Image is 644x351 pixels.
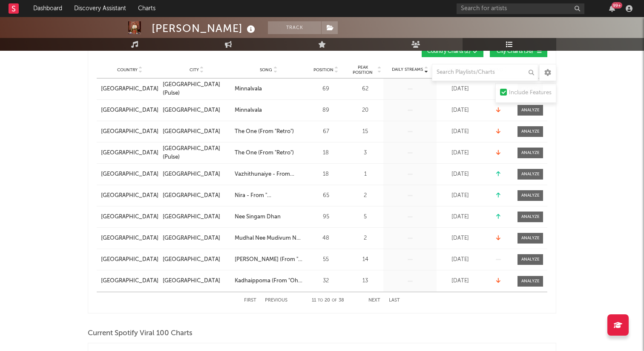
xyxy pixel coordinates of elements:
[101,106,158,115] a: [GEOGRAPHIC_DATA]
[260,67,272,73] span: Song
[235,128,294,136] div: The One (From "Retro")
[163,191,220,200] div: [GEOGRAPHIC_DATA]
[439,149,481,157] div: [DATE]
[495,49,535,54] span: City Charts ( 36 )
[349,149,381,157] div: 3
[368,298,380,303] button: Next
[307,277,345,285] div: 32
[163,234,230,243] a: [GEOGRAPHIC_DATA]
[152,21,257,35] div: [PERSON_NAME]
[117,67,138,73] span: Country
[163,128,220,136] div: [GEOGRAPHIC_DATA]
[235,213,302,221] a: Nee Singam Dhan
[457,3,584,14] input: Search for artists
[235,106,302,115] a: Minnalvala
[349,191,381,200] div: 2
[235,277,302,285] a: Kadhaippoma (From "Oh My Kadavule")
[235,85,262,93] div: Minnalvala
[307,85,345,93] div: 69
[307,191,345,200] div: 65
[307,128,345,136] div: 67
[349,85,381,93] div: 62
[190,67,199,73] span: City
[163,277,220,285] div: [GEOGRAPHIC_DATA]
[163,106,220,115] div: [GEOGRAPHIC_DATA]
[349,277,381,285] div: 13
[349,65,376,75] span: Peak Position
[439,234,481,243] div: [DATE]
[307,149,345,157] div: 18
[163,145,230,161] a: [GEOGRAPHIC_DATA] (Pulse)
[307,234,345,243] div: 48
[163,213,220,221] div: [GEOGRAPHIC_DATA]
[244,298,256,303] button: First
[235,255,302,264] a: [PERSON_NAME] (From "[GEOGRAPHIC_DATA]")
[163,277,230,285] a: [GEOGRAPHIC_DATA]
[432,64,538,81] input: Search Playlists/Charts
[439,128,481,136] div: [DATE]
[265,298,287,303] button: Previous
[612,2,622,9] div: 99 +
[439,85,481,93] div: [DATE]
[101,234,158,243] a: [GEOGRAPHIC_DATA]
[392,67,423,73] span: Daily Streams
[235,149,302,157] a: The One (From "Retro")
[101,191,158,200] div: [GEOGRAPHIC_DATA]
[439,255,481,264] div: [DATE]
[235,234,302,243] a: Mudhal Nee Mudivum Nee Title Track (From "Mudhal Nee Mudivum Nee")
[307,213,345,221] div: 95
[163,234,220,243] div: [GEOGRAPHIC_DATA]
[101,213,158,221] a: [GEOGRAPHIC_DATA]
[88,328,193,339] span: Current Spotify Viral 100 Charts
[235,149,294,157] div: The One (From "Retro")
[439,213,481,221] div: [DATE]
[609,5,615,12] button: 99+
[235,106,262,115] div: Minnalvala
[268,21,321,34] button: Track
[163,170,230,179] a: [GEOGRAPHIC_DATA]
[163,128,230,136] a: [GEOGRAPHIC_DATA]
[101,128,158,136] a: [GEOGRAPHIC_DATA]
[307,170,345,179] div: 18
[163,255,220,264] div: [GEOGRAPHIC_DATA]
[163,255,230,264] a: [GEOGRAPHIC_DATA]
[163,191,230,200] a: [GEOGRAPHIC_DATA]
[163,106,230,115] a: [GEOGRAPHIC_DATA]
[101,277,158,285] a: [GEOGRAPHIC_DATA]
[349,213,381,221] div: 5
[101,255,158,264] a: [GEOGRAPHIC_DATA]
[235,128,302,136] a: The One (From "Retro")
[235,191,302,200] a: Nira - From "[PERSON_NAME]"
[439,191,481,200] div: [DATE]
[422,46,483,57] button: Country Charts(2)
[318,299,323,302] span: to
[332,299,337,302] span: of
[163,81,230,97] a: [GEOGRAPHIC_DATA] (Pulse)
[101,149,158,157] a: [GEOGRAPHIC_DATA]
[313,67,333,73] span: Position
[163,213,230,221] a: [GEOGRAPHIC_DATA]
[235,170,302,179] a: Vazhithunaiye - From "Dragon"
[101,85,158,93] a: [GEOGRAPHIC_DATA]
[349,170,381,179] div: 1
[307,106,345,115] div: 89
[427,49,471,54] span: Country Charts ( 2 )
[349,106,381,115] div: 20
[235,213,281,221] div: Nee Singam Dhan
[101,170,158,179] a: [GEOGRAPHIC_DATA]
